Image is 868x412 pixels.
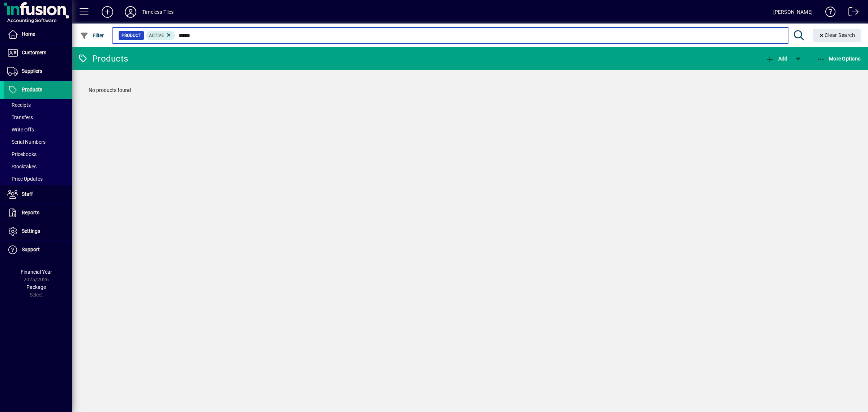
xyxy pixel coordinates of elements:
span: Suppliers [22,68,42,74]
span: Financial Year [21,269,52,275]
span: Product [122,32,141,39]
span: Add [766,56,787,62]
span: Serial Numbers [7,139,46,145]
a: Support [4,241,72,259]
a: Transfers [4,111,72,123]
span: Write Offs [7,127,34,133]
a: Customers [4,44,72,62]
span: More Options [817,56,861,62]
span: Support [22,247,40,252]
a: Serial Numbers [4,136,72,148]
a: Stocktakes [4,160,72,173]
span: Receipts [7,102,31,108]
span: Home [22,31,35,37]
div: [PERSON_NAME] [773,6,813,18]
div: No products found [81,79,859,101]
a: Knowledge Base [820,1,836,25]
a: Receipts [4,99,72,111]
a: Logout [843,1,859,25]
a: Write Offs [4,123,72,136]
a: Staff [4,185,72,203]
a: Suppliers [4,62,72,80]
span: Reports [22,210,39,215]
span: Pricebooks [7,151,37,157]
mat-chip: Activation Status: Active [146,31,175,40]
button: Add [764,52,789,65]
div: Products [78,53,128,64]
button: Profile [119,5,142,18]
span: Settings [22,228,40,234]
button: Clear [813,29,861,42]
span: Active [149,33,164,38]
a: Settings [4,222,72,240]
span: Products [22,87,42,92]
span: Transfers [7,114,33,120]
span: Stocktakes [7,164,37,169]
span: Staff [22,191,33,197]
div: Timeless Tiles [142,6,174,18]
span: Price Updates [7,176,43,182]
button: More Options [815,52,863,65]
span: Customers [22,50,46,55]
a: Home [4,25,72,43]
a: Pricebooks [4,148,72,160]
span: Filter [80,33,104,38]
span: Clear Search [818,32,855,38]
a: Reports [4,204,72,222]
a: Price Updates [4,173,72,185]
span: Package [26,284,46,290]
button: Add [96,5,119,18]
button: Filter [78,29,106,42]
